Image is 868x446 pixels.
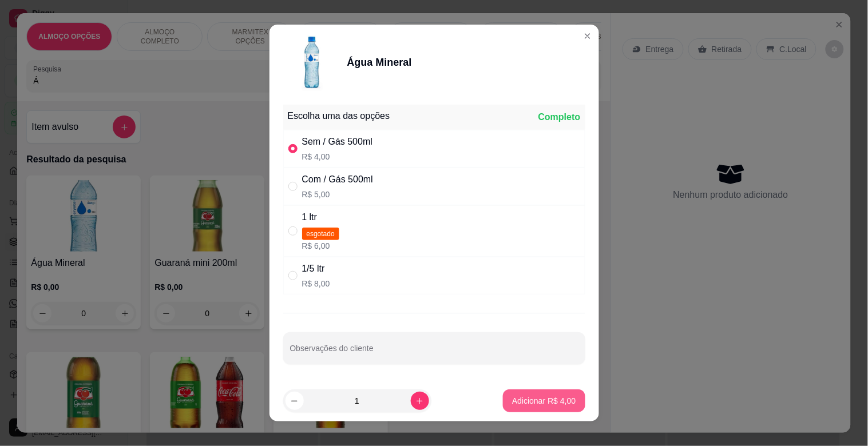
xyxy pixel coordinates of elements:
div: Água Mineral [347,54,412,70]
div: Completo [538,110,581,124]
button: increase-product-quantity [411,392,429,410]
p: R$ 4,00 [302,151,373,162]
input: Observações do cliente [290,347,578,359]
div: 1 ltr [302,210,339,224]
span: esgotado [302,228,339,240]
div: Com / Gás 500ml [302,173,373,186]
button: decrease-product-quantity [286,392,304,410]
div: Escolha uma das opções [288,109,390,123]
button: Close [578,27,597,45]
p: R$ 5,00 [302,189,373,200]
div: 1/5 ltr [302,262,330,276]
button: Adicionar R$ 4,00 [503,389,585,412]
p: Adicionar R$ 4,00 [512,395,576,407]
div: Sem / Gás 500ml [302,135,373,149]
p: R$ 6,00 [302,240,339,252]
p: R$ 8,00 [302,278,330,289]
img: product-image [283,34,340,91]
